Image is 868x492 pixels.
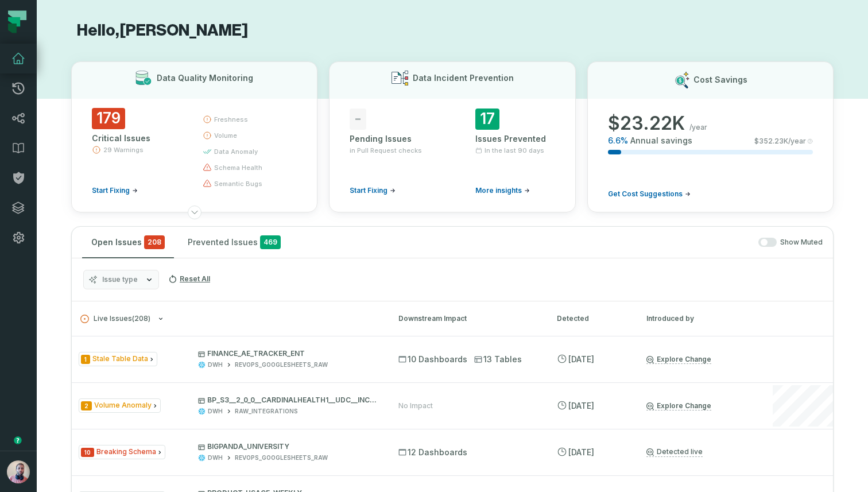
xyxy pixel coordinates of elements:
[485,146,544,155] span: In the last 90 days
[79,352,157,366] span: Issue Type
[13,435,23,445] div: Tooltip anchor
[413,72,514,84] h3: Data Incident Prevention
[102,275,138,284] span: Issue type
[164,270,215,288] button: Reset All
[71,61,317,212] button: Data Quality Monitoring179Critical Issues29 WarningsStart Fixingfreshnessvolumedata anomalyschema...
[608,135,628,146] span: 6.6 %
[81,448,94,457] span: Severity
[689,123,707,132] span: /year
[568,447,594,457] relative-time: Sep 8, 2025, 4:02 AM GMT+3
[214,147,258,156] span: data anomaly
[350,109,366,130] span: -
[79,398,161,413] span: Issue Type
[208,407,223,416] div: DWH
[83,270,159,289] button: Issue type
[81,401,92,410] span: Severity
[92,186,130,195] span: Start Fixing
[350,146,422,155] span: in Pull Request checks
[103,145,144,154] span: 29 Warnings
[208,454,223,462] div: DWH
[350,186,396,195] a: Start Fixing
[82,227,174,258] button: Open Issues
[71,21,834,41] h1: Hello, [PERSON_NAME]
[144,235,165,249] span: critical issues and errors combined
[92,108,125,129] span: 179
[350,133,429,145] div: Pending Issues
[630,135,692,146] span: Annual savings
[208,361,223,369] div: DWH
[608,112,685,135] span: $ 23.22K
[398,354,467,365] span: 10 Dashboards
[198,349,377,358] p: FINANCE_AE_TRACKER_ENT
[693,74,747,86] h3: Cost Savings
[235,361,328,369] div: REVOPS_GOOGLESHEETS_RAW
[7,460,30,483] img: avatar of Idan Shabi
[81,355,90,364] span: Severity
[608,189,691,199] a: Get Cost Suggestions
[475,133,555,145] div: Issues Prevented
[214,131,237,140] span: volume
[646,447,703,457] a: Detected live
[80,315,150,323] span: Live Issues ( 208 )
[350,186,387,195] span: Start Fixing
[398,313,536,324] div: Downstream Impact
[557,313,626,324] div: Detected
[198,396,377,405] p: BP_S3__2_0_0__CARDINALHEALTH1__UDC__INCIDENT
[474,354,522,365] span: 13 Tables
[80,315,378,323] button: Live Issues(208)
[214,115,248,124] span: freshness
[329,61,575,212] button: Data Incident Prevention-Pending Issuesin Pull Request checksStart Fixing17Issues PreventedIn the...
[92,186,138,195] a: Start Fixing
[475,109,499,130] span: 17
[294,238,823,247] div: Show Muted
[260,235,281,249] span: 469
[754,137,806,146] span: $ 352.23K /year
[568,354,594,364] relative-time: Sep 11, 2025, 5:47 AM GMT+3
[608,189,683,199] span: Get Cost Suggestions
[235,407,298,416] div: RAW_INTEGRATIONS
[398,401,433,410] div: No Impact
[398,447,467,458] span: 12 Dashboards
[214,163,262,172] span: schema health
[646,313,750,324] div: Introduced by
[235,454,328,462] div: REVOPS_GOOGLESHEETS_RAW
[646,401,711,410] a: Explore Change
[214,179,262,188] span: semantic bugs
[475,186,530,195] a: More insights
[79,445,165,459] span: Issue Type
[92,133,182,144] div: Critical Issues
[157,72,253,84] h3: Data Quality Monitoring
[179,227,290,258] button: Prevented Issues
[475,186,522,195] span: More insights
[587,61,834,212] button: Cost Savings$23.22K/year6.6%Annual savings$352.23K/yearGet Cost Suggestions
[198,442,377,451] p: BIGPANDA_UNIVERSITY
[646,355,711,364] a: Explore Change
[568,401,594,410] relative-time: Sep 9, 2025, 5:50 AM GMT+3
